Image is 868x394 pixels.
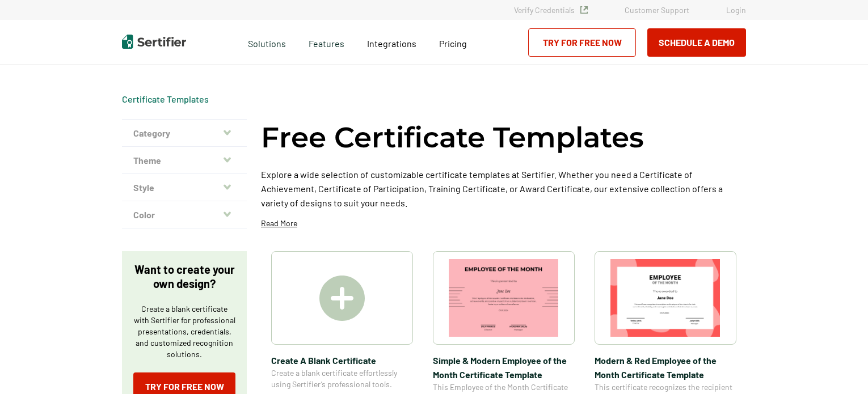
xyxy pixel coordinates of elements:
a: Verify Credentials [514,5,588,15]
span: Simple & Modern Employee of the Month Certificate Template [433,353,575,382]
button: Category [122,120,247,147]
span: Certificate Templates [122,94,209,105]
a: Integrations [367,35,416,49]
img: Sertifier | Digital Credentialing Platform [122,35,186,49]
button: Style [122,174,247,201]
p: Read More [261,218,297,229]
button: Color [122,201,247,228]
span: Modern & Red Employee of the Month Certificate Template [595,353,736,382]
a: Customer Support [625,5,689,15]
img: Create A Blank Certificate [319,276,365,321]
a: Try for Free Now [528,28,636,57]
span: Create a blank certificate effortlessly using Sertifier’s professional tools. [271,367,413,390]
p: Explore a wide selection of customizable certificate templates at Sertifier. Whether you need a C... [261,167,746,210]
span: Create A Blank Certificate [271,353,413,367]
span: Features [309,35,344,49]
img: Modern & Red Employee of the Month Certificate Template [610,259,720,337]
p: Want to create your own design? [133,262,235,291]
img: Simple & Modern Employee of the Month Certificate Template [449,259,559,337]
div: Breadcrumb [122,94,209,105]
h1: Free Certificate Templates [261,119,644,156]
span: Integrations [367,38,416,49]
p: Create a blank certificate with Sertifier for professional presentations, credentials, and custom... [133,303,235,360]
a: Certificate Templates [122,94,209,104]
a: Login [726,5,746,15]
button: Theme [122,147,247,174]
img: Verified [580,6,588,14]
span: Solutions [248,35,286,49]
span: Pricing [439,38,467,49]
a: Pricing [439,35,467,49]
